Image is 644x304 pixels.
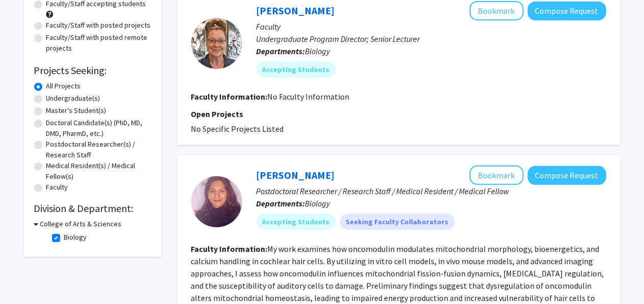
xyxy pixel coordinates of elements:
[268,91,350,102] span: No Faculty Information
[256,61,336,78] mat-chip: Accepting Students
[256,185,606,197] p: Postdoctoral Researcher / Research Staff / Medical Resident / Medical Fellow
[64,232,87,243] label: Biology
[191,124,284,134] span: No Specific Projects Listed
[40,219,122,229] h3: College of Arts & Sciences
[528,166,606,185] button: Compose Request to Santha Ranganathan
[191,244,268,254] b: Faculty Information:
[46,20,151,31] label: Faculty/Staff with posted projects
[34,64,151,77] h2: Projects Seeking:
[340,214,455,230] mat-chip: Seeking Faculty Collaborators
[46,93,100,104] label: Undergraduate(s)
[46,118,151,139] label: Doctoral Candidate(s) (PhD, MD, DMD, PharmD, etc.)
[256,33,606,45] p: Undergraduate Program Director; Senior Lecturer
[256,20,606,33] p: Faculty
[8,258,43,296] iframe: Chat
[46,139,151,160] label: Postdoctoral Researcher(s) / Research Staff
[256,198,305,208] b: Departments:
[470,1,524,20] button: Add Dana Dean to Bookmarks
[191,91,268,102] b: Faculty Information:
[256,4,335,17] a: [PERSON_NAME]
[256,169,335,181] a: [PERSON_NAME]
[305,198,330,208] span: Biology
[46,32,151,54] label: Faculty/Staff with posted remote projects
[46,81,81,91] label: All Projects
[46,105,107,116] label: Master's Student(s)
[34,202,151,215] h2: Division & Department:
[46,182,68,193] label: Faculty
[305,46,330,56] span: Biology
[470,166,524,185] button: Add Santha Ranganathan to Bookmarks
[256,46,305,56] b: Departments:
[191,108,606,120] p: Open Projects
[46,160,151,182] label: Medical Resident(s) / Medical Fellow(s)
[256,214,336,230] mat-chip: Accepting Students
[528,2,606,20] button: Compose Request to Dana Dean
